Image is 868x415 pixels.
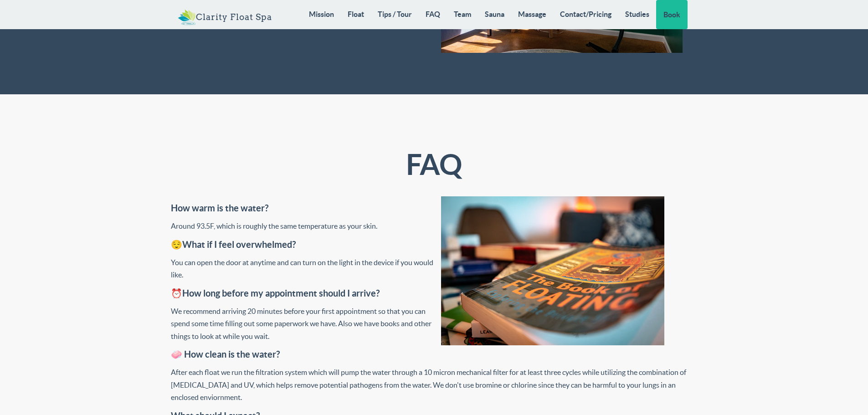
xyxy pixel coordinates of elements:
[171,240,697,250] h4: 😌What if I feel overwhelmed?
[306,149,562,180] h2: FAQ
[171,256,697,282] div: You can open the door at anytime and can turn on the light in the device if you would like.
[171,288,697,298] h4: ⏰How long before my appointment should I arrive?
[171,349,697,359] h4: 🧼 How clean is the water?
[171,220,697,233] div: Around 93.5F, which is roughly the same temperature as your skin.
[171,366,697,404] div: After each float we run the filtration system which will pump the water through a 10 micron mecha...
[171,203,697,213] h4: How warm is the water?
[171,305,697,343] div: We recommend arriving 20 minutes before your first appointment so that you can spend some time fi...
